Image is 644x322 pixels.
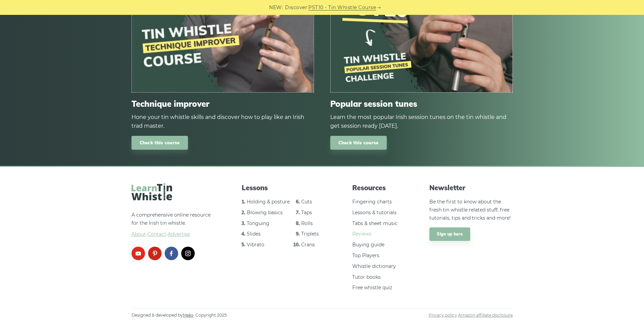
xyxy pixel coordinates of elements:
span: Discover [285,4,307,11]
span: NEW: [269,4,283,11]
span: · [132,230,215,239]
a: facebook [165,247,178,260]
span: Designed & developed by · Copyright 2025 [132,312,227,319]
span: Lessons [242,183,325,193]
a: Sign up here [429,227,470,241]
a: Holding & posture [247,199,290,205]
a: Reviews [352,231,372,237]
a: Crans [301,242,315,248]
span: · [429,312,513,319]
p: A comprehensive online resource for the Irish tin whistle. [132,211,215,239]
a: About [132,231,146,237]
a: Contact·Advertise [147,231,190,237]
a: Fingering charts [352,199,392,205]
span: Advertise [168,231,190,237]
span: Resources [352,183,402,193]
a: Free whistle quiz [352,284,392,291]
a: Tabs & sheet music [352,220,398,226]
a: Check this course [132,136,188,150]
a: pinterest [148,247,162,260]
div: Hone your tin whistle skills and discover how to play like an Irish trad master. [132,113,314,130]
a: instagram [181,247,195,260]
a: Blowing basics [247,209,283,216]
a: Whistle dictionary [352,263,396,269]
a: Privacy policy [429,313,457,318]
span: Technique improver [132,99,314,109]
a: Triplets [301,231,319,237]
div: Learn the most popular Irish session tunes on the tin whistle and get session ready [DATE]. [330,113,513,130]
a: Tutor books [352,274,381,280]
a: Top Players [352,252,379,258]
a: Buying guide [352,242,384,248]
a: PST10 - Tin Whistle Course [308,4,376,11]
p: Be the first to know about the fresh tin whistle related stuff, free tutorials, tips and tricks a... [429,198,512,222]
a: Slides [247,231,261,237]
span: Newsletter [429,183,512,193]
a: Meks [183,313,193,318]
a: youtube [132,247,145,260]
a: Taps [301,209,312,216]
span: Contact [147,231,166,237]
a: Vibrato [247,242,264,248]
img: LearnTinWhistle.com [132,183,172,200]
a: Cuts [301,199,312,205]
a: Tonguing [247,220,269,226]
span: Popular session tunes [330,99,513,109]
a: Check this course [330,136,387,150]
a: Amazon affiliate disclosure [458,313,513,318]
a: Lessons & tutorials [352,209,397,216]
a: Rolls [301,220,313,226]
